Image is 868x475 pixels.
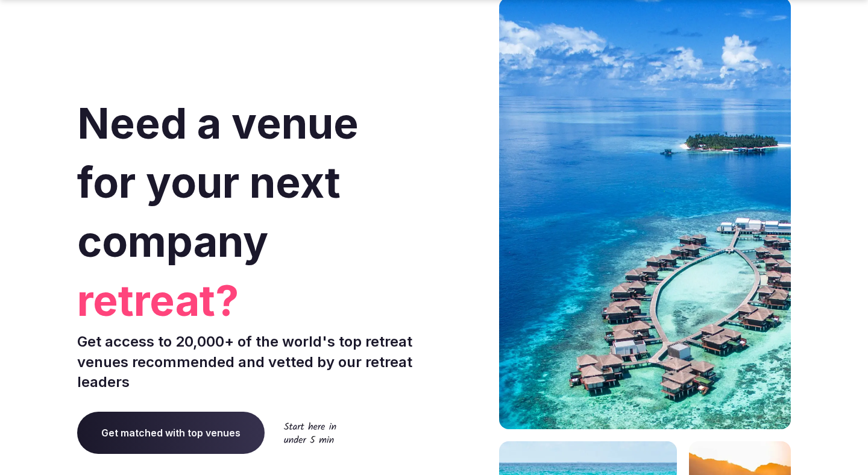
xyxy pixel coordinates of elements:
span: retreat? [77,271,429,330]
p: Get access to 20,000+ of the world's top retreat venues recommended and vetted by our retreat lea... [77,332,429,392]
a: Get matched with top venues [77,412,265,454]
span: Need a venue for your next company [77,98,359,267]
img: Start here in under 5 min [284,422,336,443]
